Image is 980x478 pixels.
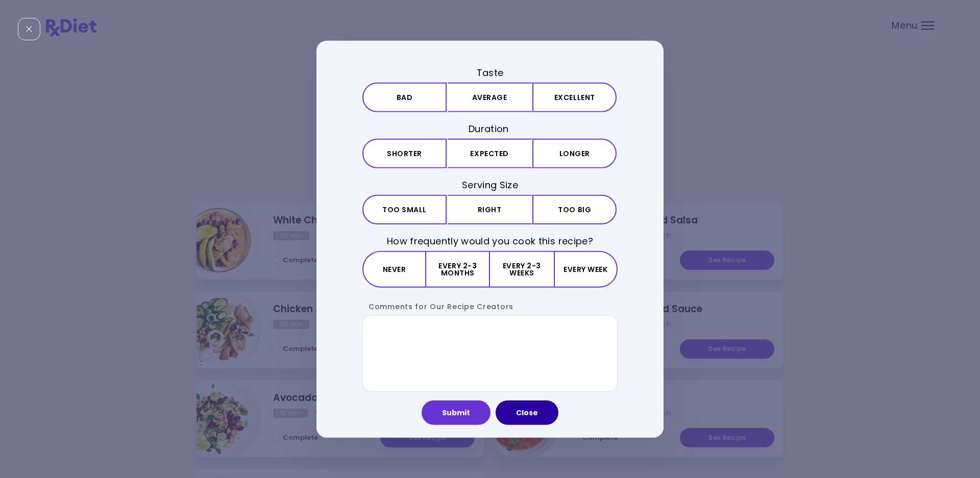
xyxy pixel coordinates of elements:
button: Longer [532,139,617,168]
button: Expected [448,139,532,168]
h3: How frequently would you cook this recipe? [362,235,618,247]
button: Close [496,400,558,425]
button: Average [448,82,532,112]
h3: Duration [362,122,618,135]
h3: Serving Size [362,179,618,191]
button: Bad [362,82,447,112]
button: Shorter [362,139,447,168]
button: Too small [362,195,447,224]
span: Too big [558,206,591,213]
button: Never [362,251,426,288]
button: Every 2-3 months [426,251,490,288]
div: Close [18,18,40,40]
button: Every week [554,251,618,288]
span: Too small [382,206,427,213]
h3: Taste [362,66,618,79]
button: Every 2-3 weeks [490,251,553,288]
button: Submit [422,400,491,425]
button: Too big [532,195,617,224]
button: Excellent [532,82,617,112]
label: Comments for Our Recipe Creators [362,301,513,312]
button: Right [448,195,532,224]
